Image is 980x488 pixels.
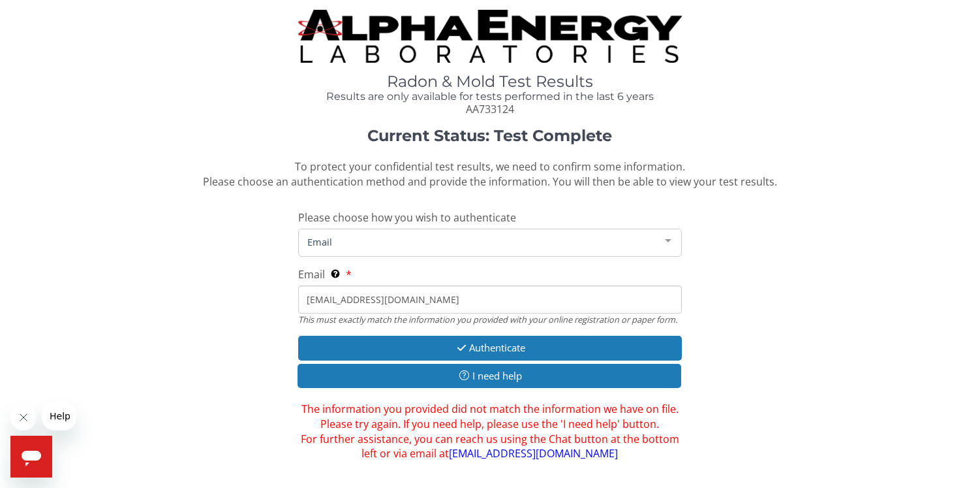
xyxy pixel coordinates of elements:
[298,91,682,103] h4: Results are only available for tests performed in the last 6 years
[203,159,777,189] span: To protect your confidential test results, we need to confirm some information. Please choose an ...
[304,235,656,249] span: Email
[42,402,76,431] iframe: Message from company
[298,364,682,388] button: I need help
[466,102,514,116] span: AA733124
[298,210,516,225] span: Please choose how you wish to authenticate
[10,436,52,478] iframe: Button to launch messaging window
[298,402,682,461] span: The information you provided did not match the information we have on file. Please try again. If ...
[298,314,682,325] div: This must exactly match the information you provided with your online registration or paper form.
[298,10,682,63] img: TightCrop.jpg
[449,446,618,461] a: [EMAIL_ADDRESS][DOMAIN_NAME]
[367,126,612,145] strong: Current Status: Test Complete
[298,73,682,90] h1: Radon & Mold Test Results
[298,267,325,282] span: Email
[298,336,682,360] button: Authenticate
[10,404,37,431] iframe: Close message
